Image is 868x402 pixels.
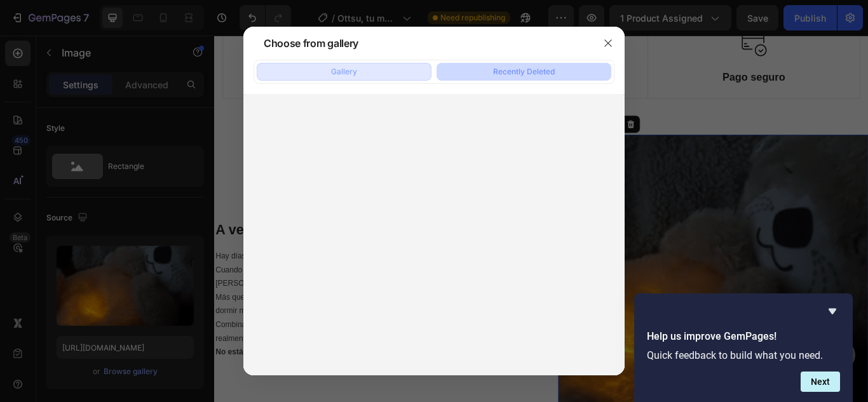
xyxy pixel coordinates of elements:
[493,66,555,77] div: Recently Deleted
[257,63,431,81] button: Gallery
[27,41,240,57] p: Envío 24/72 horas
[647,329,840,344] h2: Help us improve GemPages!
[1,364,145,374] strong: No estás solo. Ottsu está contigo.
[825,304,840,319] button: Hide survey
[522,41,736,57] p: Pago seguro
[437,63,611,81] button: Recently Deleted
[417,98,444,109] div: Image
[647,349,840,361] p: Quick feedback to build what you need.
[1,297,360,361] p: Más que un peluche, es una herramienta emocional que te ayuda a calmar la ansiedad, dormir mejor ...
[1,249,360,297] p: Hay días en los que te sientes solo. Cuando todo pesa y solo quieres apagar el mundo un momento. ...
[801,372,840,392] button: Next question
[264,36,358,51] div: Choose from gallery
[274,41,488,57] p: 14 días de devolución
[647,304,840,392] div: Help us improve GemPages!
[331,66,357,77] div: Gallery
